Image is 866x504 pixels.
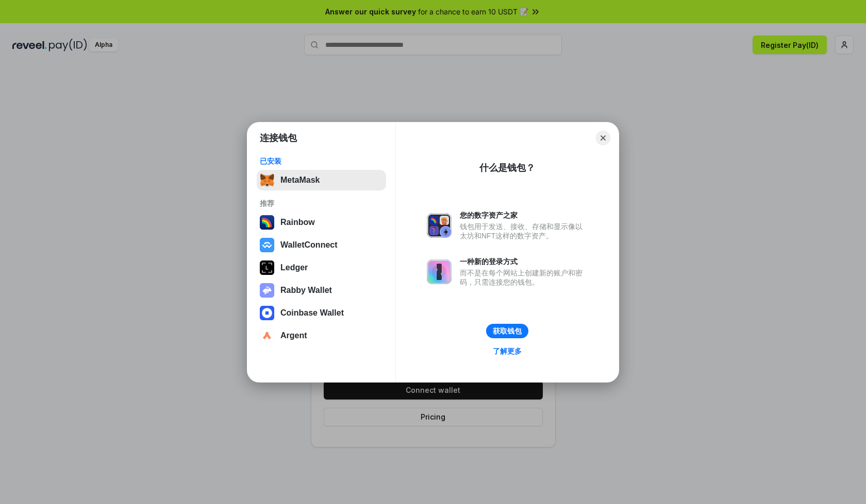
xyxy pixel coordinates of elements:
[460,268,588,287] div: 而不是在每个网站上创建新的账户和密码，只需连接您的钱包。
[493,326,522,336] div: 获取钱包
[460,257,588,266] div: 一种新的登录方式
[260,157,383,166] div: 已安装
[260,173,274,187] img: svg+xml,%3Csvg%20fill%3D%22none%22%20height%3D%2233%22%20viewBox%3D%220%200%2035%2033%22%20width%...
[260,283,274,298] img: svg+xml,%3Csvg%20xmlns%3D%22http%3A%2F%2Fwww.w3.org%2F2000%2Fsvg%22%20fill%3D%22none%22%20viewBox...
[280,286,332,295] div: Rabby Wallet
[257,235,386,255] button: WalletConnect
[260,132,297,144] h1: 连接钱包
[460,211,588,220] div: 您的数字资产之家
[427,259,452,284] img: svg+xml,%3Csvg%20xmlns%3D%22http%3A%2F%2Fwww.w3.org%2F2000%2Fsvg%22%20fill%3D%22none%22%20viewBox...
[260,215,274,230] img: svg+xml,%3Csvg%20width%3D%22120%22%20height%3D%22120%22%20viewBox%3D%220%200%20120%20120%22%20fil...
[280,218,315,227] div: Rainbow
[280,263,308,272] div: Ledger
[257,303,386,323] button: Coinbase Wallet
[280,331,307,340] div: Argent
[493,346,522,356] div: 了解更多
[487,344,528,358] a: 了解更多
[427,213,452,238] img: svg+xml,%3Csvg%20xmlns%3D%22http%3A%2F%2Fwww.w3.org%2F2000%2Fsvg%22%20fill%3D%22none%22%20viewBox...
[479,162,535,174] div: 什么是钱包？
[257,325,386,346] button: Argent
[486,324,528,338] button: 获取钱包
[260,306,274,320] img: svg+xml,%3Csvg%20width%3D%2228%22%20height%3D%2228%22%20viewBox%3D%220%200%2028%2028%22%20fill%3D...
[460,222,588,240] div: 钱包用于发送、接收、存储和显示像以太坊和NFT这样的数字资产。
[260,238,274,252] img: svg+xml,%3Csvg%20width%3D%2228%22%20height%3D%2228%22%20viewBox%3D%220%200%2028%2028%22%20fill%3D...
[280,308,344,318] div: Coinbase Wallet
[260,199,383,208] div: 推荐
[260,328,274,343] img: svg+xml,%3Csvg%20width%3D%2228%22%20height%3D%2228%22%20viewBox%3D%220%200%2028%2028%22%20fill%3D...
[257,212,386,233] button: Rainbow
[280,176,320,185] div: MetaMask
[257,280,386,301] button: Rabby Wallet
[257,257,386,278] button: Ledger
[280,240,338,250] div: WalletConnect
[260,260,274,275] img: svg+xml,%3Csvg%20xmlns%3D%22http%3A%2F%2Fwww.w3.org%2F2000%2Fsvg%22%20width%3D%2228%22%20height%3...
[596,131,610,145] button: Close
[257,170,386,190] button: MetaMask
